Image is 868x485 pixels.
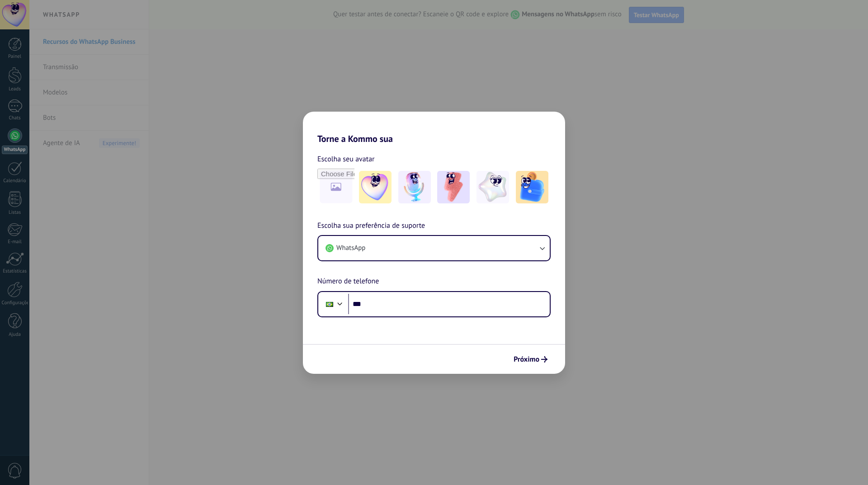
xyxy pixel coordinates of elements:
[514,356,539,363] span: Próximo
[318,236,550,260] button: WhatsApp
[317,276,379,287] span: Número de telefone
[509,352,552,367] button: Próximo
[516,171,548,203] img: -5.jpeg
[321,295,338,314] div: Brazil: + 55
[303,112,565,144] h2: Torne a Kommo sua
[336,244,365,253] span: WhatsApp
[317,153,375,165] span: Escolha seu avatar
[476,171,509,203] img: -4.jpeg
[437,171,470,203] img: -3.jpeg
[359,171,392,203] img: -1.jpeg
[317,220,425,232] span: Escolha sua preferência de suporte
[398,171,431,203] img: -2.jpeg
